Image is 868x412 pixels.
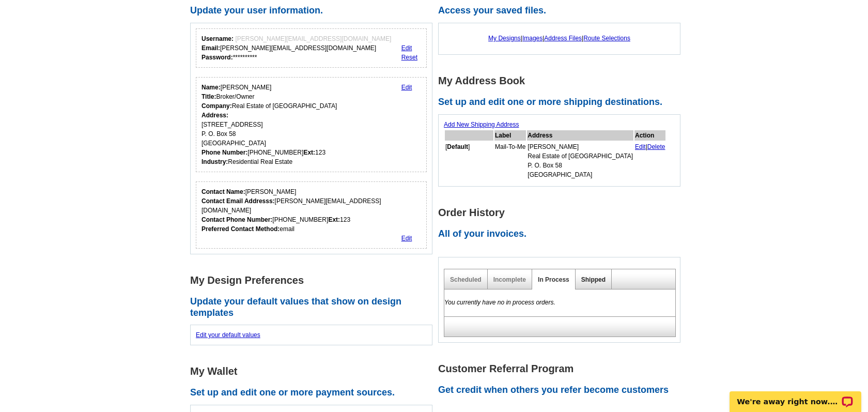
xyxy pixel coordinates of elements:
h1: My Design Preferences [190,275,438,286]
a: Shipped [581,276,606,283]
strong: Industry: [202,158,228,165]
a: My Designs [488,35,521,42]
b: Default [447,143,468,150]
a: Edit [401,235,412,242]
td: | [634,142,666,180]
h2: Set up and edit one or more shipping destinations. [438,97,686,108]
th: Action [634,130,666,141]
span: [PERSON_NAME][EMAIL_ADDRESS][DOMAIN_NAME] [235,35,391,42]
a: Add New Shipping Address [444,121,519,128]
a: Edit [401,84,412,91]
div: Your personal details. [196,77,427,172]
a: Reset [401,54,417,61]
a: Edit [401,44,412,52]
strong: Address: [202,112,228,119]
div: [PERSON_NAME] Broker/Owner Real Estate of [GEOGRAPHIC_DATA] [STREET_ADDRESS] P. O. Box 58 [GEOGRA... [202,83,337,166]
th: Address [527,130,633,141]
div: [PERSON_NAME] [PERSON_NAME][EMAIL_ADDRESS][DOMAIN_NAME] [PHONE_NUMBER] 123 email [202,187,421,234]
strong: Contact Name: [202,188,245,195]
h1: Customer Referral Program [438,363,686,374]
a: Edit [635,143,646,150]
h2: Update your default values that show on design templates [190,296,438,318]
h2: Update your user information. [190,5,438,17]
a: Scheduled [450,276,482,283]
h1: My Address Book [438,75,686,86]
div: Who should we contact regarding order issues? [196,181,427,249]
strong: Email: [202,44,220,52]
h2: Access your saved files. [438,5,686,17]
td: [PERSON_NAME] Real Estate of [GEOGRAPHIC_DATA] P. O. Box 58 [GEOGRAPHIC_DATA] [527,142,633,180]
strong: Contact Phone Number: [202,216,272,223]
strong: Ext: [303,149,315,156]
a: Incomplete [493,276,526,283]
strong: Name: [202,84,221,91]
a: Edit your default values [196,331,260,339]
div: [PERSON_NAME][EMAIL_ADDRESS][DOMAIN_NAME] ********** [202,34,391,62]
div: | | | [444,28,675,48]
h1: Order History [438,207,686,218]
strong: Preferred Contact Method: [202,225,280,233]
a: Route Selections [583,35,630,42]
strong: Title: [202,93,216,100]
strong: Password: [202,54,233,61]
h2: Get credit when others you refer become customers [438,385,686,396]
strong: Company: [202,102,232,110]
em: You currently have no in process orders. [444,299,555,306]
a: Delete [647,143,665,150]
a: Address Files [544,35,582,42]
iframe: LiveChat chat widget [723,379,868,412]
strong: Phone Number: [202,149,247,156]
h1: My Wallet [190,366,438,377]
h2: All of your invoices. [438,228,686,240]
td: Mail-To-Me [494,142,526,180]
div: Your login information. [196,28,427,68]
strong: Ext: [328,216,340,223]
strong: Username: [202,35,234,42]
strong: Contact Email Addresss: [202,197,275,205]
a: In Process [538,276,569,283]
a: Images [522,35,542,42]
th: Label [494,130,526,141]
h2: Set up and edit one or more payment sources. [190,387,438,399]
td: [ ] [445,142,493,180]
